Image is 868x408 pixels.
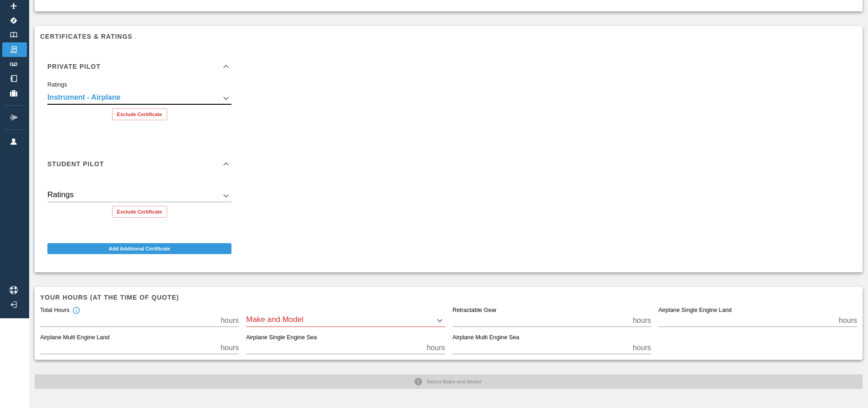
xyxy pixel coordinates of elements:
[40,306,80,315] div: Total Hours
[633,342,651,353] p: hours
[40,178,239,225] div: Student Pilot
[452,306,497,315] label: Retractable Gear
[40,52,239,81] div: Private Pilot
[246,334,317,342] label: Airplane Single Engine Sea
[47,161,104,167] h6: Student Pilot
[452,334,519,342] label: Airplane Multi Engine Sea
[47,63,101,70] h6: Private Pilot
[112,206,167,218] button: Exclude Certificate
[40,81,239,127] div: Private Pilot
[47,81,67,89] label: Ratings
[633,315,651,326] p: hours
[40,31,857,41] h6: Certificates & Ratings
[47,92,231,105] div: Instrument - Airplane
[658,306,732,315] label: Airplane Single Engine Land
[72,306,80,315] svg: Total hours in fixed-wing aircraft
[40,292,857,302] h6: Your hours (at the time of quote)
[40,149,239,178] div: Student Pilot
[221,315,239,326] p: hours
[839,315,857,326] p: hours
[221,342,239,353] p: hours
[47,243,231,254] button: Add Additional Certificate
[40,334,109,342] label: Airplane Multi Engine Land
[112,108,167,120] button: Exclude Certificate
[47,189,231,202] div: Instrument - Airplane
[426,342,445,353] p: hours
